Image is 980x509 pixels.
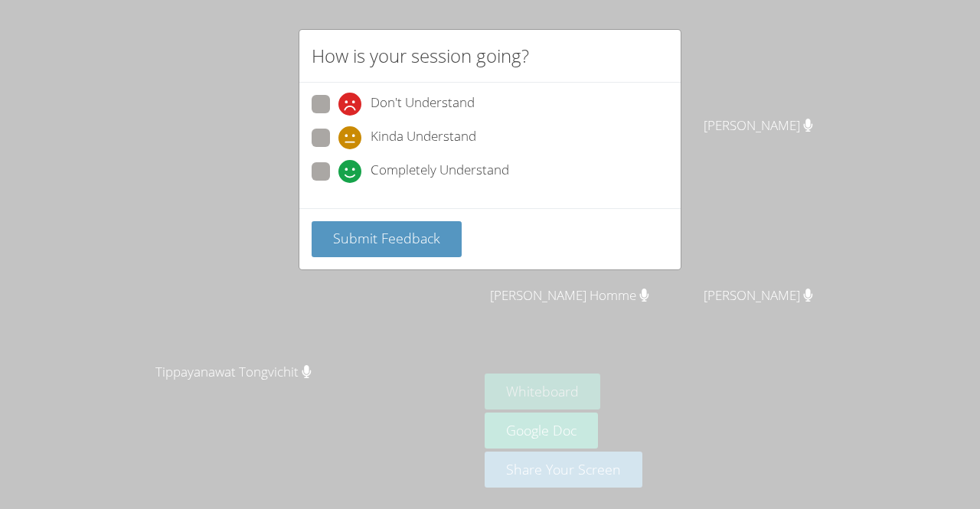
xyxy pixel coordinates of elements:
[371,93,475,116] span: Don't Understand
[371,126,476,149] span: Kinda Understand
[312,221,462,257] button: Submit Feedback
[312,42,529,70] h2: How is your session going?
[333,229,440,247] span: Submit Feedback
[371,160,509,183] span: Completely Understand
